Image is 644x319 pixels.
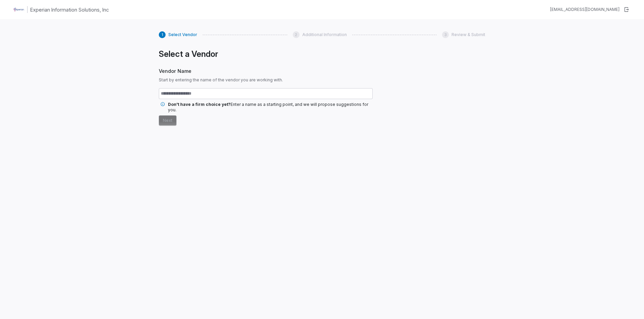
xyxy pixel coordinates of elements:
span: Vendor Name [159,67,373,75]
div: 3 [442,31,449,38]
div: 2 [293,31,300,38]
span: Enter a name as a starting point, and we will propose suggestions for you. [168,102,368,112]
span: Additional Information [302,32,347,37]
div: 1 [159,31,166,38]
span: Don't have a firm choice yet? [168,102,231,107]
h1: Select a Vendor [159,49,373,59]
div: [EMAIL_ADDRESS][DOMAIN_NAME] [550,7,620,12]
span: Start by entering the name of the vendor you are working with. [159,77,373,83]
img: Clerk Logo [14,4,24,15]
h1: Experian Information Solutions, Inc [30,6,109,13]
span: Select Vendor [168,32,197,37]
span: Review & Submit [452,32,485,37]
